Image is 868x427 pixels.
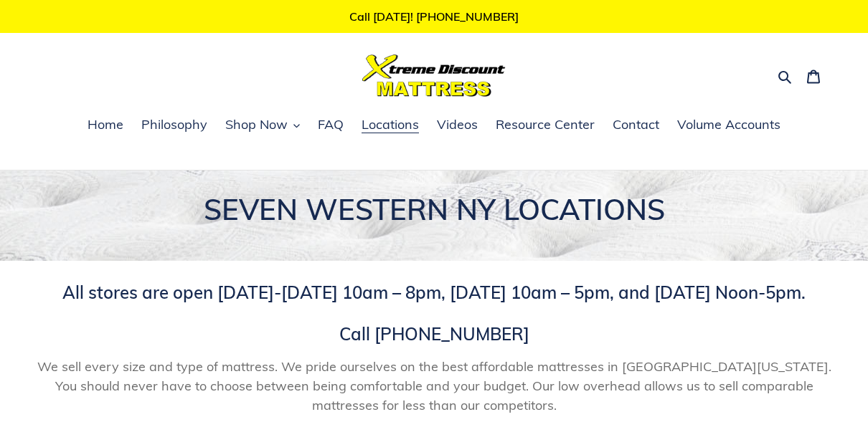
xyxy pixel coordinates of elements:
[605,115,666,136] a: Contact
[141,116,207,133] span: Philosophy
[437,116,478,133] span: Videos
[318,116,344,133] span: FAQ
[204,191,665,227] span: SEVEN WESTERN NY LOCATIONS
[225,116,288,133] span: Shop Now
[677,116,780,133] span: Volume Accounts
[88,116,123,133] span: Home
[489,115,602,136] a: Resource Center
[80,115,131,136] a: Home
[354,115,426,136] a: Locations
[430,115,485,136] a: Videos
[218,115,307,136] button: Shop Now
[613,116,659,133] span: Contact
[362,54,506,97] img: Xtreme Discount Mattress
[62,282,806,345] span: All stores are open [DATE]-[DATE] 10am – 8pm, [DATE] 10am – 5pm, and [DATE] Noon-5pm. Call [PHONE...
[496,116,595,133] span: Resource Center
[134,115,214,136] a: Philosophy
[311,115,351,136] a: FAQ
[362,116,419,133] span: Locations
[670,115,788,136] a: Volume Accounts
